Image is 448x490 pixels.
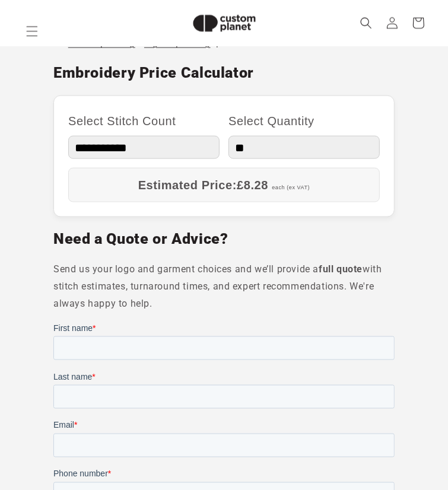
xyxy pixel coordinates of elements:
summary: Search [353,10,379,36]
h2: Need a Quote or Advice? [53,230,395,249]
span: £8.28 [237,179,268,192]
label: Select Stitch Count [68,110,220,132]
strong: full quote [319,263,363,275]
summary: Menu [19,18,45,44]
label: Select Quantity [228,110,380,132]
div: Estimated Price: [68,168,380,202]
img: Custom Planet [183,5,266,42]
a: screen printing [68,37,135,48]
h2: Embroidery Price Calculator [53,63,395,82]
p: Send us your logo and garment choices and we’ll provide a with stitch estimates, turnaround times... [53,261,395,312]
span: each (ex VAT) [272,184,310,190]
iframe: Chat Widget [250,362,448,490]
a: digital printing [144,37,211,48]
